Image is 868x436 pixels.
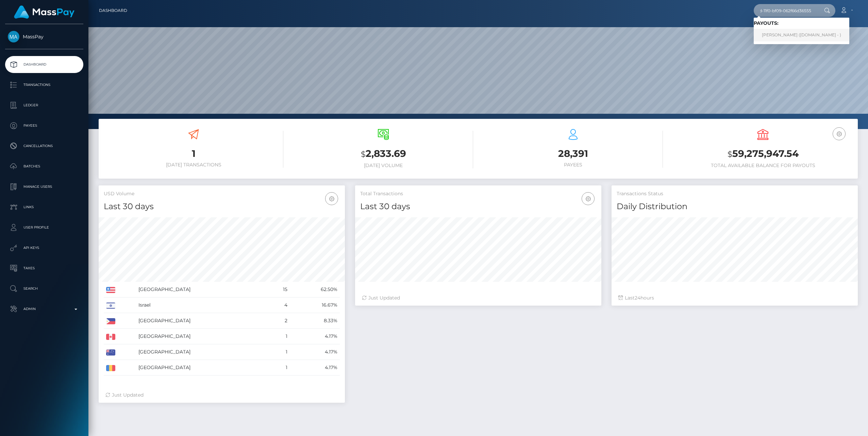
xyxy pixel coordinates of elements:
[673,163,853,168] h6: Total Available Balance for Payouts
[105,392,338,399] div: Just Updated
[290,313,340,329] td: 8.33%
[5,34,83,40] span: MassPay
[8,141,81,151] p: Cancellations
[294,163,473,168] h6: [DATE] Volume
[106,349,115,356] img: AU.png
[754,20,849,26] h6: Payouts:
[106,334,115,340] img: CA.png
[8,161,81,171] p: Batches
[136,313,268,329] td: [GEOGRAPHIC_DATA]
[754,29,849,41] a: [PERSON_NAME] ([DOMAIN_NAME] - )
[106,287,115,293] img: US.png
[360,201,596,213] h4: Last 30 days
[8,304,81,314] p: Admin
[5,301,83,317] a: Admin
[5,158,83,175] a: Batches
[268,297,290,313] td: 4
[290,297,340,313] td: 16.67%
[5,260,83,277] a: Taxes
[106,365,115,371] img: RO.png
[673,147,853,161] h3: 59,275,947.54
[8,263,81,273] p: Taxes
[290,282,340,297] td: 62.50%
[104,147,283,160] h3: 1
[268,360,290,376] td: 1
[5,56,83,73] a: Dashboard
[136,329,268,344] td: [GEOGRAPHIC_DATA]
[268,282,290,297] td: 15
[754,4,818,17] input: Search...
[8,202,81,212] p: Links
[136,344,268,360] td: [GEOGRAPHIC_DATA]
[362,294,595,302] div: Just Updated
[268,344,290,360] td: 1
[5,219,83,236] a: User Profile
[8,100,81,110] p: Ledger
[360,190,596,197] h5: Total Transactions
[5,199,83,216] a: Links
[14,5,74,19] img: MassPay Logo
[5,138,83,155] a: Cancellations
[5,239,83,256] a: API Keys
[5,280,83,297] a: Search
[268,329,290,344] td: 1
[8,80,81,90] p: Transactions
[8,284,81,294] p: Search
[5,117,83,134] a: Payees
[617,201,853,213] h4: Daily Distribution
[106,318,115,324] img: PH.png
[136,282,268,297] td: [GEOGRAPHIC_DATA]
[268,313,290,329] td: 2
[8,243,81,253] p: API Keys
[617,190,853,197] h5: Transactions Status
[8,31,19,42] img: MassPay
[5,97,83,114] a: Ledger
[106,303,115,309] img: IL.png
[294,147,473,161] h3: 2,833.69
[136,360,268,376] td: [GEOGRAPHIC_DATA]
[104,162,283,168] h6: [DATE] Transactions
[104,190,340,197] h5: USD Volume
[99,3,127,18] a: Dashboard
[5,76,83,93] a: Transactions
[290,344,340,360] td: 4.17%
[361,149,366,159] small: $
[618,294,851,302] div: Last hours
[728,149,732,159] small: $
[104,201,340,213] h4: Last 30 days
[8,222,81,233] p: User Profile
[483,147,663,160] h3: 28,391
[5,178,83,195] a: Manage Users
[290,360,340,376] td: 4.17%
[136,297,268,313] td: Israel
[635,295,640,301] span: 24
[290,329,340,344] td: 4.17%
[8,59,81,70] p: Dashboard
[8,182,81,192] p: Manage Users
[483,162,663,168] h6: Payees
[8,121,81,131] p: Payees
